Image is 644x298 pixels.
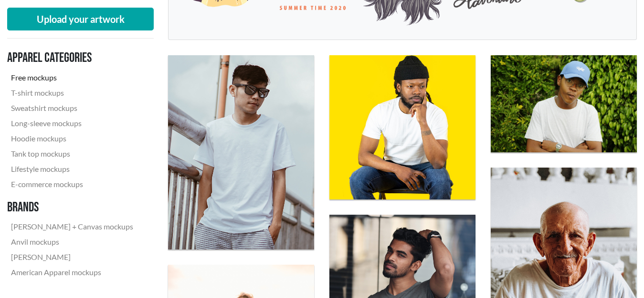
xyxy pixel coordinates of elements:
[7,146,137,161] a: Tank top mockups
[7,265,137,280] a: American Apparel mockups
[168,55,314,249] img: man with sunglasses wearing a white crew neck T-shirt leaning against a railing
[7,249,137,265] a: [PERSON_NAME]
[7,177,137,192] a: E-commerce mockups
[7,116,137,131] a: Long-sleeve mockups
[7,70,137,85] a: Free mockups
[7,8,154,30] button: Upload your artwork
[7,219,137,234] a: [PERSON_NAME] + Canvas mockups
[7,100,137,116] a: Sweatshirt mockups
[7,199,137,216] h3: Brands
[7,85,137,100] a: T-shirt mockups
[7,50,137,66] h3: Apparel categories
[7,234,137,249] a: Anvil mockups
[7,161,137,177] a: Lifestyle mockups
[329,55,475,199] img: man with a beanie wearing a white crew neck T-shirt in front of a yellow backdrop
[7,131,137,146] a: Hoodie mockups
[491,55,637,152] img: teenager wearing a blue cap wearing a white crew neck T-shirt in front of a hedge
